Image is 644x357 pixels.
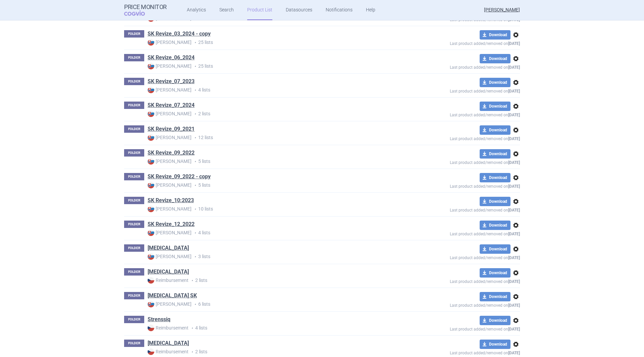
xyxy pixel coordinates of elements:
p: Last product added/removed on [401,159,520,165]
strong: Reimbursement [148,348,189,355]
h1: SK Revize_07_2023 [148,78,195,86]
a: [MEDICAL_DATA] [148,244,189,252]
button: Download [480,102,511,111]
strong: [DATE] [508,41,520,46]
strong: [PERSON_NAME] [148,63,192,69]
p: Last product added/removed on [401,135,520,141]
p: FOLDER [124,54,144,61]
h1: SK Revize_10:2023 [148,197,194,205]
p: Last product added/removed on [401,301,520,308]
h1: Strenssiq [148,316,170,324]
p: 2 lists [148,277,401,284]
span: COGVIO [124,10,154,16]
img: SK [148,253,154,260]
img: CZ [148,324,154,331]
strong: [DATE] [508,184,520,189]
p: 4 lists [148,229,401,236]
a: [MEDICAL_DATA] [148,268,189,276]
i: • [189,325,195,332]
button: Download [480,125,511,135]
a: SK Revize_07_2023 [148,78,195,85]
a: [MEDICAL_DATA] [148,340,189,347]
button: Download [480,244,511,254]
a: [MEDICAL_DATA] SK [148,292,197,299]
i: • [192,230,198,236]
h1: Synagis [148,340,189,348]
h1: Strensiq SK [148,292,197,301]
p: 12 lists [148,134,401,141]
button: Download [480,30,511,40]
strong: [DATE] [508,303,520,308]
a: SK Revize_09_2021 [148,125,195,133]
button: Download [480,221,511,230]
p: Last product added/removed on [401,254,520,260]
button: Download [480,340,511,349]
p: FOLDER [124,316,144,323]
strong: [PERSON_NAME] [148,134,192,141]
p: FOLDER [124,149,144,157]
p: Last product added/removed on [401,40,520,46]
h1: SOLIRIS [148,268,189,277]
strong: [PERSON_NAME] [148,39,192,46]
a: Strenssiq [148,316,170,323]
strong: Reimbursement [148,324,189,331]
a: SK Revize_12_2022 [148,221,195,228]
a: SK Revize_06_2024 [148,54,195,61]
h1: SK Revize_09_2021 [148,125,195,134]
p: FOLDER [124,292,144,299]
img: SK [148,301,154,307]
i: • [192,301,198,308]
button: Download [480,173,511,182]
p: 2 lists [148,348,401,355]
h1: SK Revize_06_2024 [148,54,195,63]
strong: [DATE] [508,89,520,94]
p: FOLDER [124,173,144,180]
button: Download [480,197,511,206]
p: Last product added/removed on [401,230,520,236]
p: Last product added/removed on [401,87,520,94]
i: • [192,253,198,260]
h1: SK Revize_09_2022 [148,149,195,158]
i: • [189,349,195,355]
i: • [192,182,198,189]
img: SK [148,205,154,212]
p: 4 lists [148,86,401,94]
p: 6 lists [148,301,401,308]
img: SK [148,134,154,141]
i: • [192,134,198,141]
i: • [192,158,198,165]
img: SK [148,158,154,165]
p: 2 lists [148,110,401,117]
img: SK [148,39,154,46]
p: 25 lists [148,39,401,46]
a: SK Revize_03_2024 - copy [148,30,211,38]
p: FOLDER [124,30,144,38]
strong: [PERSON_NAME] [148,158,192,165]
strong: [PERSON_NAME] [148,301,192,307]
p: Last product added/removed on [401,278,520,284]
i: • [192,206,198,213]
p: FOLDER [124,197,144,204]
a: SK Revize_10:2023 [148,197,194,204]
strong: [DATE] [508,279,520,284]
p: FOLDER [124,221,144,228]
p: 10 lists [148,205,401,213]
p: Last product added/removed on [401,325,520,332]
strong: [DATE] [508,160,520,165]
img: SK [148,86,154,93]
h1: SK Revize_03_2024 - copy [148,30,211,39]
p: Last product added/removed on [401,63,520,70]
strong: [PERSON_NAME] [148,110,192,117]
i: • [192,111,198,117]
p: 3 lists [148,253,401,260]
button: Download [480,292,511,301]
p: 25 lists [148,63,401,70]
p: FOLDER [124,102,144,109]
a: Price MonitorCOGVIO [124,4,167,16]
strong: [DATE] [508,255,520,260]
button: Download [480,78,511,87]
a: SK Revize_09_2022 [148,149,195,157]
strong: [PERSON_NAME] [148,253,192,260]
h1: SOLIRIS [148,244,189,253]
i: • [192,87,198,94]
